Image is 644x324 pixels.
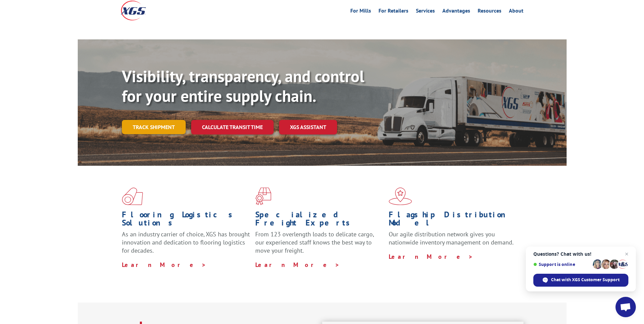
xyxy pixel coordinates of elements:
[255,230,384,260] p: From 123 overlength loads to delicate cargo, our experienced staff knows the best way to move you...
[389,230,514,246] span: Our agile distribution network gives you nationwide inventory management on demand.
[389,187,412,205] img: xgs-icon-flagship-distribution-model-red
[389,253,473,260] a: Learn More >
[350,8,371,16] a: For Mills
[416,8,435,16] a: Services
[551,277,620,283] span: Chat with XGS Customer Support
[122,211,250,230] h1: Flooring Logistics Solutions
[255,187,271,205] img: xgs-icon-focused-on-flooring-red
[255,261,340,269] a: Learn More >
[623,250,631,258] span: Close chat
[509,8,523,16] a: About
[279,120,337,134] a: XGS ASSISTANT
[389,211,517,230] h1: Flagship Distribution Model
[442,8,470,16] a: Advantages
[122,261,206,269] a: Learn More >
[478,8,501,16] a: Resources
[122,230,250,254] span: As an industry carrier of choice, XGS has brought innovation and dedication to flooring logistics...
[122,187,143,205] img: xgs-icon-total-supply-chain-intelligence-red
[533,262,590,267] span: Support is online
[533,251,628,257] span: Questions? Chat with us!
[533,274,628,287] div: Chat with XGS Customer Support
[255,211,384,230] h1: Specialized Freight Experts
[615,297,636,317] div: Open chat
[379,8,408,16] a: For Retailers
[191,120,274,134] a: Calculate transit time
[122,120,186,134] a: Track shipment
[122,66,364,106] b: Visibility, transparency, and control for your entire supply chain.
